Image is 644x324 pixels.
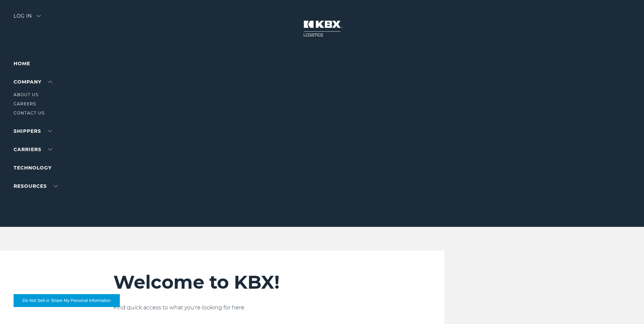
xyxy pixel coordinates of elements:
img: arrow [37,15,41,17]
h2: Welcome to KBX! [113,271,403,293]
a: SHIPPERS [14,128,52,134]
a: Technology [14,165,52,171]
p: Find quick access to what you're looking for here. [113,304,403,312]
iframe: Chat Widget [610,291,644,324]
a: Contact Us [14,110,44,115]
a: Home [14,60,30,67]
img: kbx logo [297,14,348,43]
button: Do Not Sell or Share My Personal Information [14,294,120,307]
a: Careers [14,101,36,106]
div: Log in [14,14,41,23]
a: About Us [14,92,38,97]
a: Carriers [14,146,52,152]
a: Company [14,79,52,85]
a: RESOURCES [14,183,58,189]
